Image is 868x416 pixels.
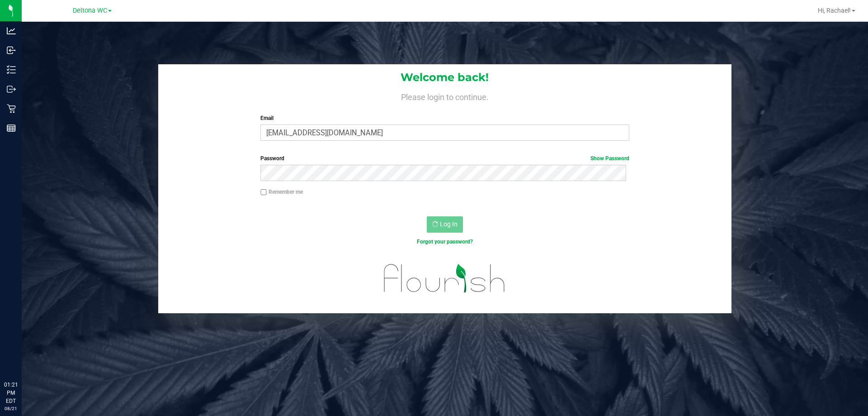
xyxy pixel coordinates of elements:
[7,104,16,113] inline-svg: Retail
[4,405,18,412] p: 08/21
[7,85,16,94] inline-svg: Outbound
[440,220,458,228] span: Log In
[818,7,851,14] span: Hi, Rachael!
[260,155,284,162] span: Password
[260,114,629,122] label: Email
[417,239,473,245] a: Forgot your password?
[158,72,731,83] h1: Welcome back!
[373,255,516,301] img: flourish_logo.svg
[427,216,463,233] button: Log In
[590,155,629,162] a: Show Password
[7,46,16,55] inline-svg: Inbound
[7,124,16,133] inline-svg: Reports
[4,381,18,405] p: 01:21 PM EDT
[158,91,731,101] h4: Please login to continue.
[260,188,303,196] label: Remember me
[7,26,16,35] inline-svg: Analytics
[73,7,107,14] span: Deltona WC
[260,189,267,196] input: Remember me
[7,65,16,74] inline-svg: Inventory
